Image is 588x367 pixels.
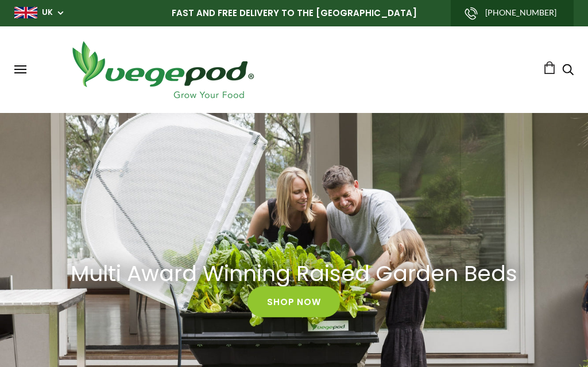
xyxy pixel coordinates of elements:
[247,287,340,318] a: Shop Now
[42,7,53,18] a: UK
[59,260,529,286] a: Multi Award Winning Raised Garden Beds
[62,38,263,101] img: Vegepod
[14,7,37,18] img: gb_large.png
[562,65,574,77] a: Search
